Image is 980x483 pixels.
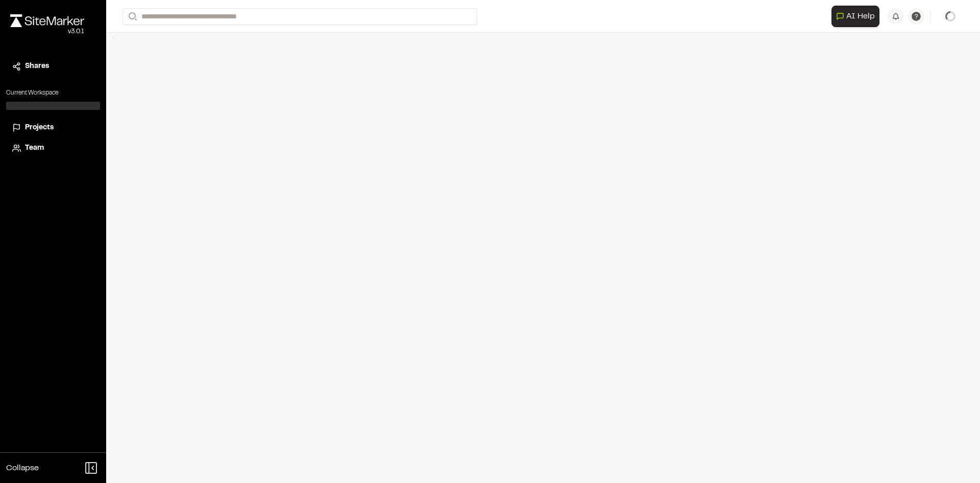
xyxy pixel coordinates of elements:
[10,14,84,27] img: rebrand.png
[846,10,875,22] span: AI Help
[12,61,94,72] a: Shares
[12,143,94,154] a: Team
[6,462,39,474] span: Collapse
[122,8,141,25] button: Search
[25,122,54,133] span: Projects
[6,88,100,98] p: Current Workspace
[831,6,884,27] div: Open AI Assistant
[10,27,84,36] div: Oh geez...please don't...
[25,61,49,72] span: Shares
[831,6,879,27] button: Open AI Assistant
[12,122,94,133] a: Projects
[25,143,44,154] span: Team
